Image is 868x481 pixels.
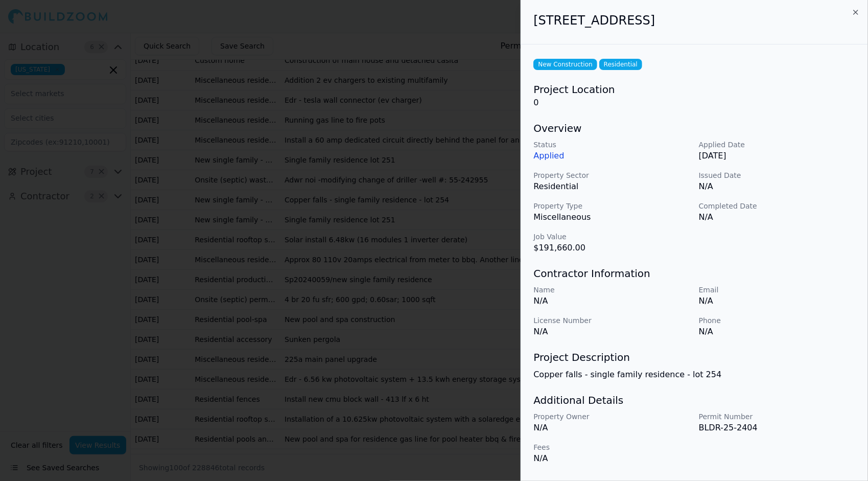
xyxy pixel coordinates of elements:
[533,82,856,97] h3: Project Location
[699,411,856,422] p: Permit Number
[533,452,690,465] p: N/A
[533,242,690,254] p: $191,660.00
[533,170,690,180] p: Property Sector
[599,59,642,70] span: Residential
[699,201,856,211] p: Completed Date
[533,12,856,29] h2: [STREET_ADDRESS]
[533,180,690,193] p: Residential
[533,59,597,70] span: New Construction
[533,82,856,109] div: 0
[699,326,856,338] p: N/A
[533,285,690,295] p: Name
[533,201,690,211] p: Property Type
[533,150,690,162] p: Applied
[533,326,690,338] p: N/A
[699,180,856,193] p: N/A
[533,295,690,307] p: N/A
[699,315,856,326] p: Phone
[699,285,856,295] p: Email
[699,422,856,434] p: BLDR-25-2404
[533,211,690,223] p: Miscellaneous
[699,140,856,150] p: Applied Date
[533,442,690,452] p: Fees
[533,315,690,326] p: License Number
[533,411,690,422] p: Property Owner
[533,369,856,381] p: Copper falls - single family residence - lot 254
[533,266,856,281] h3: Contractor Information
[533,232,690,242] p: Job Value
[699,295,856,307] p: N/A
[533,121,856,135] h3: Overview
[533,422,690,434] p: N/A
[533,393,856,407] h3: Additional Details
[699,170,856,180] p: Issued Date
[699,150,856,162] p: [DATE]
[533,140,690,150] p: Status
[533,350,856,364] h3: Project Description
[699,211,856,223] p: N/A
